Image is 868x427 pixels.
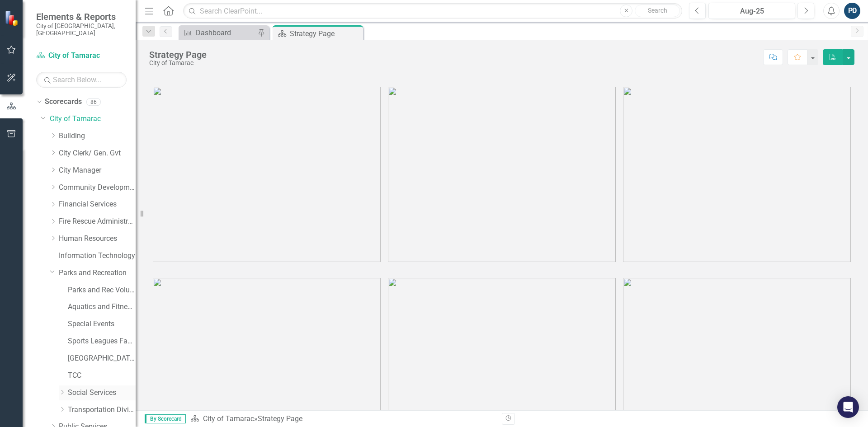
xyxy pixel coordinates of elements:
[68,371,136,381] a: TCC
[36,22,127,37] small: City of [GEOGRAPHIC_DATA], [GEOGRAPHIC_DATA]
[59,165,136,176] a: City Manager
[5,10,20,26] img: ClearPoint Strategy
[648,7,667,14] span: Search
[196,27,255,38] div: Dashboard
[258,414,302,423] div: Strategy Page
[190,414,495,424] div: »
[68,336,136,347] a: Sports Leagues Facilities Fields
[45,97,82,107] a: Scorecards
[68,388,136,398] a: Social Services
[149,60,207,66] div: City of Tamarac
[68,353,136,364] a: [GEOGRAPHIC_DATA]
[149,50,207,60] div: Strategy Page
[68,302,136,312] a: Aquatics and Fitness Center
[86,98,101,106] div: 86
[36,72,127,88] input: Search Below...
[68,405,136,415] a: Transportation Division
[50,114,136,124] a: City of Tamarac
[36,51,127,61] a: City of Tamarac
[68,319,136,329] a: Special Events
[153,87,381,262] img: tamarac1%20v3.png
[635,5,680,17] button: Search
[290,28,361,39] div: Strategy Page
[837,396,859,418] div: Open Intercom Messenger
[59,234,136,244] a: Human Resources
[59,131,136,141] a: Building
[59,148,136,159] a: City Clerk/ Gen. Gvt
[712,6,792,17] div: Aug-25
[59,216,136,227] a: Fire Rescue Administration
[203,414,254,423] a: City of Tamarac
[844,3,860,19] button: PD
[623,87,851,262] img: tamarac3%20v3.png
[59,268,136,278] a: Parks and Recreation
[708,3,795,19] button: Aug-25
[59,251,136,261] a: Information Technology
[145,414,186,423] span: By Scorecard
[59,199,136,210] a: Financial Services
[388,87,616,262] img: tamarac2%20v3.png
[183,3,682,19] input: Search ClearPoint...
[181,27,255,38] a: Dashboard
[36,11,127,22] span: Elements & Reports
[68,285,136,296] a: Parks and Rec Volunteers
[59,183,136,193] a: Community Development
